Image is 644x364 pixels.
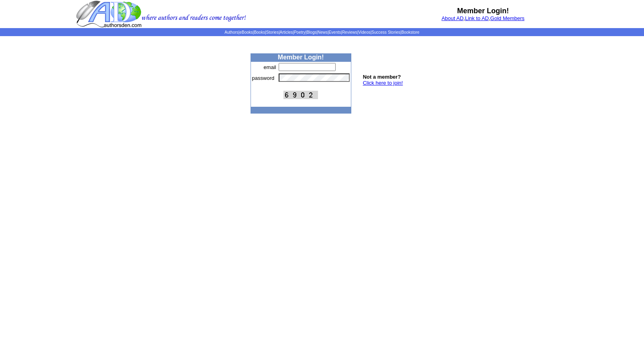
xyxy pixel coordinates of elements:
[442,15,525,21] font: , ,
[490,15,524,21] a: Gold Members
[329,30,341,35] a: Events
[363,80,403,86] a: Click here to join!
[224,30,238,35] a: Authors
[363,74,401,80] b: Not a member?
[358,30,370,35] a: Videos
[280,30,293,35] a: Articles
[401,30,420,35] a: Bookstore
[252,75,275,81] font: password
[283,91,318,99] img: This Is CAPTCHA Image
[254,30,265,35] a: Books
[457,7,509,15] b: Member Login!
[342,30,357,35] a: Reviews
[306,30,316,35] a: Blogs
[371,30,400,35] a: Success Stories
[224,30,419,35] span: | | | | | | | | | | | |
[278,54,324,61] b: Member Login!
[442,15,464,21] a: About AD
[294,30,306,35] a: Poetry
[465,15,489,21] a: Link to AD
[264,64,276,70] font: email
[266,30,279,35] a: Stories
[318,30,328,35] a: News
[239,30,253,35] a: eBooks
